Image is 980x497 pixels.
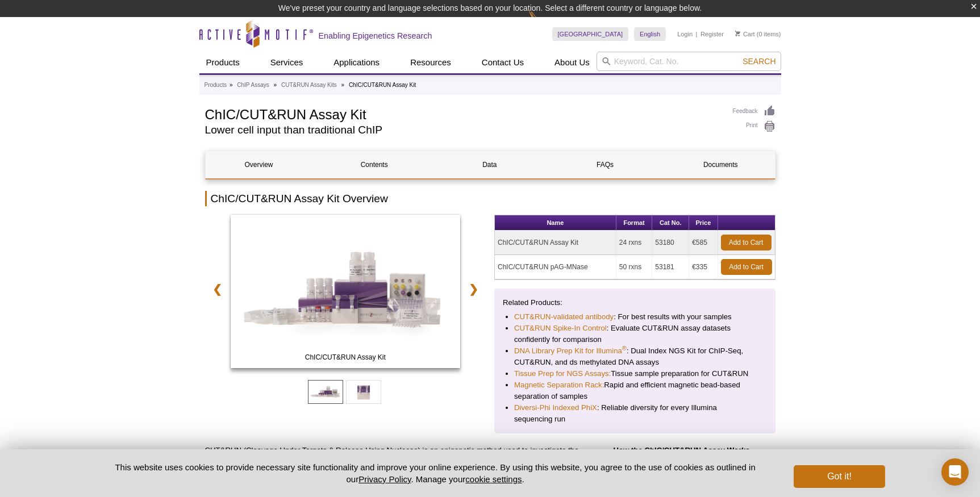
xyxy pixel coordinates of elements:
[503,297,767,308] p: Related Products:
[616,255,652,279] td: 50 rxns
[622,345,627,352] sup: ®
[794,465,885,488] button: Got it!
[733,120,775,133] a: Print
[613,446,749,454] strong: How the ChIC/CUT&RUN Assay Works
[514,311,614,323] a: CUT&RUN-validated antibody
[941,458,969,486] div: Open Intercom Messenger
[231,215,461,371] a: ChIC/CUT&RUN Assay Kit
[514,323,607,334] a: CUT&RUN Spike-In Control
[696,27,698,41] li: |
[677,30,693,38] a: Login
[264,52,310,73] a: Services
[403,52,458,73] a: Resources
[319,31,432,41] h2: Enabling Epigenetics Research
[230,82,233,88] li: »
[206,151,312,178] a: Overview
[689,231,718,255] td: €585
[616,215,652,231] th: Format
[205,191,775,206] h2: ChIC/CUT&RUN Assay Kit Overview
[341,82,345,88] li: »
[514,345,627,357] a: DNA Library Prep Kit for Illumina®
[95,461,775,485] p: This website uses cookies to provide necessary site functionality and improve your online experie...
[514,402,597,414] a: Diversi-Phi Indexed PhiX
[514,368,756,379] li: Tissue sample preparation for CUT&RUN
[548,52,597,73] a: About Us
[461,276,486,302] a: ❯
[739,56,779,66] button: Search
[743,57,775,66] span: Search
[495,231,616,255] td: ChIC/CUT&RUN Assay Kit
[667,151,774,178] a: Documents
[274,82,277,88] li: »
[495,215,616,231] th: Name
[721,235,772,250] a: Add to Cart
[475,52,531,73] a: Contact Us
[199,52,247,73] a: Products
[436,151,543,178] a: Data
[205,276,230,302] a: ❮
[514,311,756,323] li: : For best results with your samples
[735,31,740,36] img: Your Cart
[652,231,689,255] td: 53180
[514,323,756,345] li: : Evaluate CUT&RUN assay datasets confidently for comparison
[327,52,386,73] a: Applications
[733,105,775,118] a: Feedback
[700,30,724,38] a: Register
[652,215,689,231] th: Cat No.
[597,52,781,71] input: Keyword, Cat. No.
[689,255,718,279] td: €335
[689,215,718,231] th: Price
[721,259,772,275] a: Add to Cart
[514,402,756,425] li: : Reliable diversity for every Illumina sequencing run
[552,27,629,41] a: [GEOGRAPHIC_DATA]
[552,151,658,178] a: FAQs
[205,105,722,122] h1: ChIC/CUT&RUN Assay Kit
[735,27,781,41] li: (0 items)
[358,474,411,484] a: Privacy Policy
[528,9,558,35] img: Change Here
[233,352,458,363] span: ChIC/CUT&RUN Assay Kit
[514,379,756,402] li: Rapid and efficient magnetic bead-based separation of samples
[652,255,689,279] td: 53181
[514,368,611,379] a: Tissue Prep for NGS Assays:
[349,82,416,88] li: ChIC/CUT&RUN Assay Kit
[205,125,722,135] h2: Lower cell input than traditional ChIP
[321,151,428,178] a: Contents
[231,215,461,368] img: ChIC/CUT&RUN Assay Kit
[281,80,337,90] a: CUT&RUN Assay Kits
[495,255,616,279] td: ChIC/CUT&RUN pAG-MNase
[465,474,522,484] button: cookie settings
[634,27,666,41] a: English
[237,80,269,90] a: ChIP Assays
[616,231,652,255] td: 24 rxns
[514,345,756,368] li: : Dual Index NGS Kit for ChIP-Seq, CUT&RUN, and ds methylated DNA assays
[205,80,227,90] a: Products
[514,379,604,391] a: Magnetic Separation Rack:
[735,30,755,38] a: Cart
